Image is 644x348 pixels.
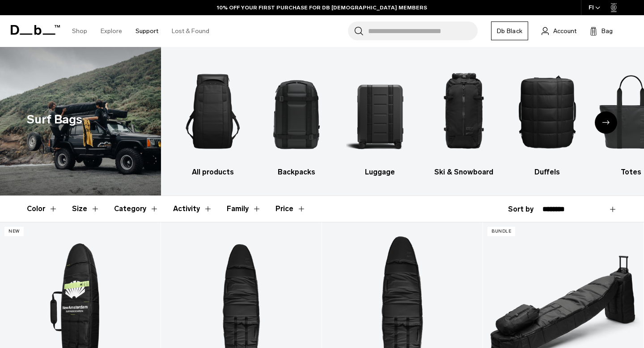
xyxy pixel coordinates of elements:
p: New [4,227,24,236]
li: 3 / 9 [346,60,414,178]
button: Bag [590,25,613,36]
nav: Main Navigation [65,15,216,47]
button: Toggle Price [275,196,306,222]
a: Db Ski & Snowboard [430,60,498,178]
span: Account [553,26,576,36]
a: Shop [72,15,87,47]
img: Db [179,60,247,162]
a: Db Backpacks [263,60,330,178]
a: Db Luggage [346,60,414,178]
p: Bundle [487,227,515,236]
a: Db Black [491,21,528,40]
div: Next slide [595,111,617,134]
li: 1 / 9 [179,60,247,178]
span: Bag [602,26,613,36]
button: Toggle Filter [27,196,58,222]
a: Explore [101,15,122,47]
h3: Backpacks [263,167,330,178]
button: Toggle Filter [114,196,159,222]
img: Db [430,60,498,162]
h3: All products [179,167,247,178]
button: Toggle Filter [173,196,212,222]
h3: Luggage [346,167,414,178]
h1: Surf Bags [27,110,82,129]
li: 5 / 9 [513,60,581,178]
img: Db [263,60,330,162]
li: 4 / 9 [430,60,498,178]
a: Account [542,25,576,36]
button: Toggle Filter [72,196,100,222]
a: Support [136,15,158,47]
h3: Duffels [513,167,581,178]
a: Db Duffels [513,60,581,178]
a: Lost & Found [172,15,209,47]
img: Db [513,60,581,162]
a: 10% OFF YOUR FIRST PURCHASE FOR DB [DEMOGRAPHIC_DATA] MEMBERS [217,4,427,12]
img: Db [346,60,414,162]
a: Db All products [179,60,247,178]
li: 2 / 9 [263,60,330,178]
h3: Ski & Snowboard [430,167,498,178]
button: Toggle Filter [227,196,261,222]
